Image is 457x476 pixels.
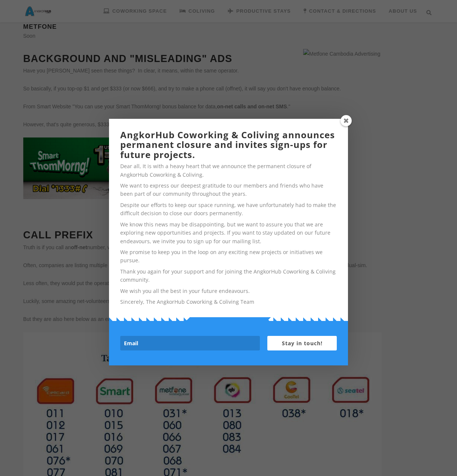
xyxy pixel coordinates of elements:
p: We promise to keep you in the loop on any exciting new projects or initiatives we pursue. [120,248,337,265]
button: Stay in touch! [267,336,337,350]
p: We wish you all the best in your future endeavours. [120,287,337,295]
p: Sincerely, The AngkorHub Coworking & Coliving Team [120,298,337,306]
p: Despite our efforts to keep our space running, we have unfortunately had to make the difficult de... [120,201,337,218]
span: Stay in touch! [282,340,323,347]
h2: AngkorHub Coworking & Coliving announces permanent closure and invites sign-ups for future projects. [120,130,337,160]
p: We want to express our deepest gratitude to our members and friends who have been part of our com... [120,182,337,198]
p: Thank you again for your support and for joining the AngkorHub Coworking & Coliving community. [120,268,337,284]
input: Email [120,336,260,350]
p: Dear all, It is with a heavy heart that we announce the permanent closure of AngkorHub Coworking ... [120,162,337,179]
p: We know this news may be disappointing, but we want to assure you that we are exploring new oppor... [120,220,337,245]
